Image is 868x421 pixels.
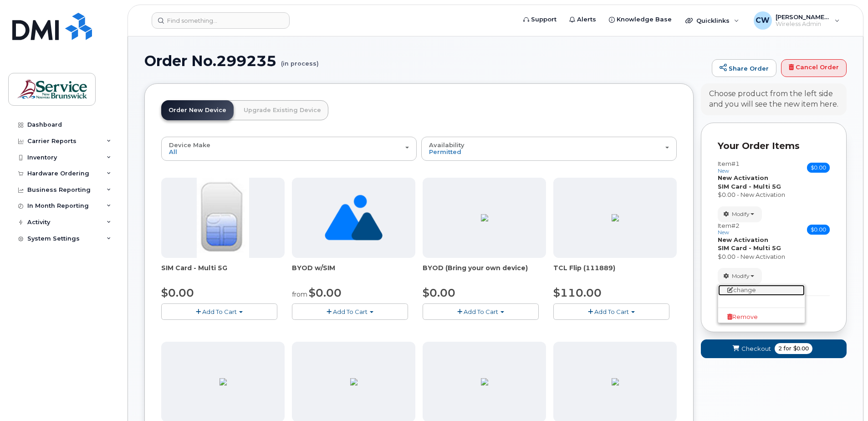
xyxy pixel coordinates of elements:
span: $0.00 [807,163,830,173]
span: Add To Cart [464,308,498,315]
strong: SIM Card - Multi 5G [718,183,781,190]
strong: New Activation [718,174,768,181]
span: Add To Cart [202,308,237,315]
div: BYOD (Bring your own device) [423,263,546,282]
img: 9FB32A65-7F3B-4C75-88D7-110BE577F189.png [612,378,619,385]
span: Permitted [429,148,461,155]
a: Order New Device [161,100,234,120]
small: new [718,168,729,174]
img: C3F069DC-2144-4AFF-AB74-F0914564C2FE.jpg [481,214,488,221]
span: Availability [429,141,465,149]
span: $110.00 [553,286,602,299]
a: Share Order [712,59,776,77]
div: BYOD w/SIM [292,263,415,282]
img: 4BBBA1A7-EEE1-4148-A36C-898E0DC10F5F.png [612,214,619,221]
button: Modify [718,268,762,284]
img: no_image_found-2caef05468ed5679b831cfe6fc140e25e0c280774317ffc20a367ab7fd17291e.png [325,178,383,258]
span: $0.00 [309,286,342,299]
small: from [292,290,307,298]
strong: New Activation [718,236,768,243]
a: Cancel Order [781,59,847,77]
span: Modify [732,272,750,280]
h3: Item [718,222,740,236]
button: Add To Cart [292,303,408,319]
a: Remove [718,312,805,323]
button: Modify [718,206,762,222]
button: Add To Cart [423,303,539,319]
button: Add To Cart [161,303,277,319]
span: 2 [778,344,782,353]
img: 46CE78E4-2820-44E7-ADB1-CF1A10A422D2.png [481,378,488,385]
span: $0.00 [793,344,809,353]
button: Add To Cart [553,303,669,319]
img: 99773A5F-56E1-4C48-BD91-467D906EAE62.png [350,378,357,385]
strong: SIM Card - Multi 5G [718,244,781,252]
a: Upgrade Existing Device [236,100,328,120]
h1: Order No.299235 [144,53,707,69]
span: $0.00 [161,286,194,299]
div: $0.00 - New Activation [718,190,830,199]
span: $0.00 [423,286,455,299]
small: (in process) [281,53,319,67]
span: Checkout [741,344,771,353]
div: $0.00 - New Activation [718,252,830,261]
p: Your Order Items [718,139,830,153]
span: #2 [731,222,740,229]
span: $0.00 [807,225,830,235]
div: Choose product from the left side and you will see the new item here. [709,89,838,110]
img: 00D627D4-43E9-49B7-A367-2C99342E128C.jpg [197,178,249,258]
h3: Item [718,160,740,174]
div: SIM Card - Multi 5G [161,263,285,282]
span: Device Make [169,141,210,149]
button: Availability Permitted [421,137,677,160]
span: Remove [727,313,758,320]
button: Device Make All [161,137,417,160]
img: E4E53BA5-3DF7-4680-8EB9-70555888CC38.png [220,378,227,385]
span: Add To Cart [333,308,368,315]
a: change [718,285,805,296]
span: for [782,344,793,353]
span: All [169,148,177,155]
small: new [718,229,729,236]
span: Add To Cart [594,308,629,315]
span: #1 [731,160,740,167]
button: Checkout 2 for $0.00 [701,339,847,358]
div: TCL Flip (111889) [553,263,677,282]
span: Modify [732,210,750,218]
